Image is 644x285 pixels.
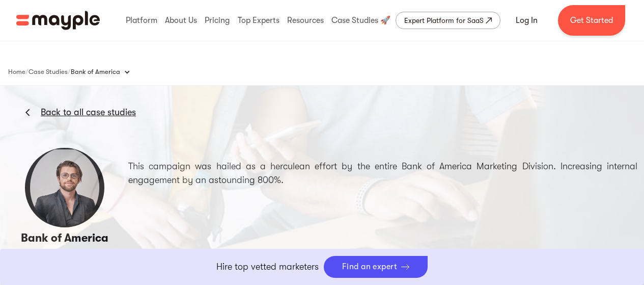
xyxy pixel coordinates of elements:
a: Case Studies [29,66,68,78]
p: Hire top vetted marketers [216,260,319,274]
div: Find an expert [342,262,398,272]
a: Home [8,66,25,78]
a: Expert Platform for SaaS [396,12,500,29]
div: Top Experts [235,4,282,37]
div: / [68,67,71,77]
div: Platform [123,4,160,37]
a: Back to all case studies [41,106,136,118]
div: Bank of America [71,62,141,82]
div: / [25,67,29,77]
div: About Us [162,4,200,37]
div: Resources [285,4,326,37]
a: Get Started [558,5,625,36]
div: Bank of America [71,67,120,77]
img: Mayple logo [16,11,100,30]
a: Log In [503,8,550,33]
div: Pricing [202,4,232,37]
a: home [16,11,100,30]
div: Expert Platform for SaaS [404,14,484,27]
